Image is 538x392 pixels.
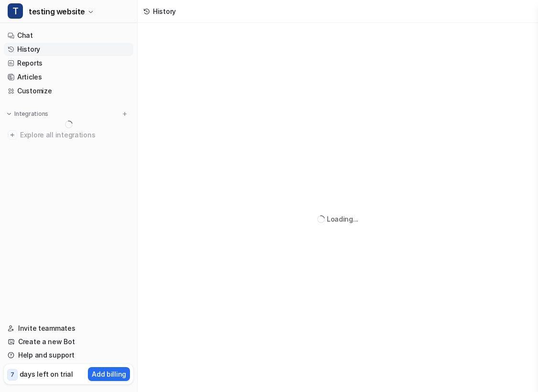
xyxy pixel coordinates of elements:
[4,29,133,42] a: Chat
[92,369,126,379] p: Add billing
[6,111,12,117] img: expand menu
[4,56,133,70] a: Reports
[4,128,133,142] a: Explore all integrations
[4,43,133,56] a: History
[29,5,85,18] span: testing website
[14,110,48,118] p: Integrations
[327,214,358,224] div: Loading...
[8,3,23,19] span: T
[4,322,133,335] a: Invite teammates
[11,370,14,379] p: 7
[4,348,133,362] a: Help and support
[121,111,128,117] img: menu_add.svg
[4,109,51,119] button: Integrations
[20,369,73,379] p: days left on trial
[88,367,130,381] button: Add billing
[4,70,133,84] a: Articles
[8,130,17,140] img: explore all integrations
[4,335,133,348] a: Create a new Bot
[153,6,176,16] div: History
[20,127,129,143] span: Explore all integrations
[4,84,133,98] a: Customize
